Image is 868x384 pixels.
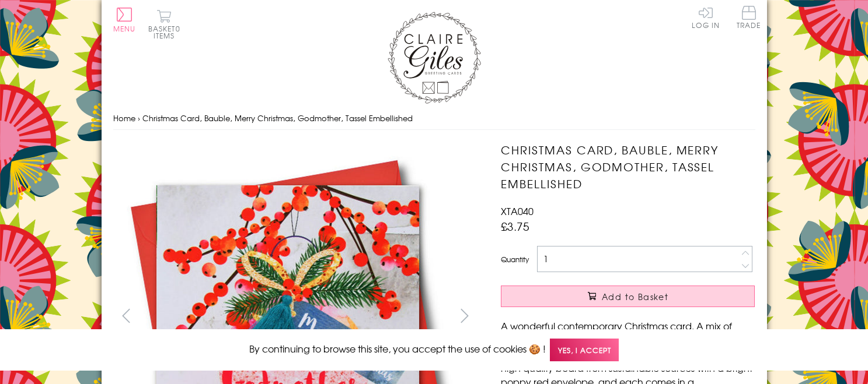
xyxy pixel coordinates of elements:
[692,6,720,29] a: Log In
[138,112,140,124] span: ›
[142,112,413,124] span: Christmas Card, Bauble, Merry Christmas, Godmother, Tassel Embellished
[602,291,668,302] span: Add to Basket
[737,6,761,31] a: Trade
[113,8,136,32] button: Menu
[737,6,761,29] span: Trade
[148,9,180,39] button: Basket0 items
[501,204,534,218] span: XTA040
[388,12,481,104] img: Claire Giles Greetings Cards
[113,302,140,329] button: prev
[113,107,755,131] nav: breadcrumbs
[501,142,755,192] h1: Christmas Card, Bauble, Merry Christmas, Godmother, Tassel Embellished
[154,23,180,41] span: 0 items
[113,23,136,34] span: Menu
[501,286,755,307] button: Add to Basket
[501,218,529,234] span: £3.75
[451,302,477,329] button: next
[501,254,529,265] label: Quantity
[113,112,135,124] a: Home
[550,339,619,361] span: Yes, I accept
